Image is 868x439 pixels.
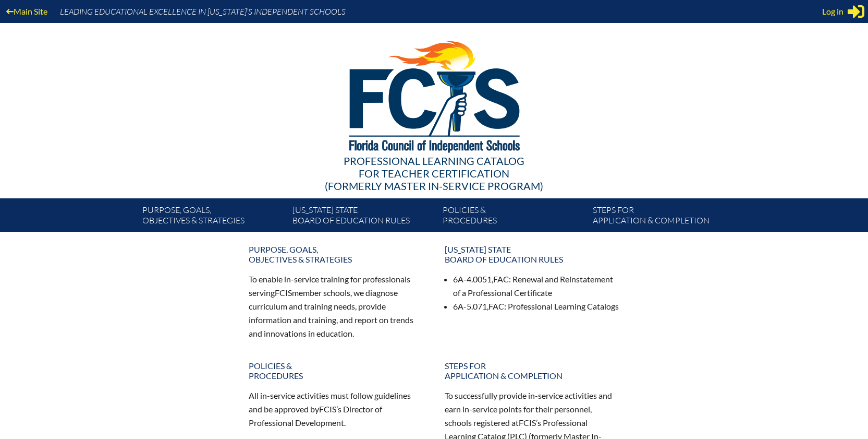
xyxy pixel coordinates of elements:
[288,203,438,232] a: [US_STATE] StateBoard of Education rules
[319,404,336,414] span: FCIS
[493,274,509,284] span: FAC
[275,288,292,298] span: FCIS
[848,3,864,20] svg: Sign in or register
[519,418,536,428] span: FCIS
[249,389,424,430] p: All in-service activities must follow guidelines and be approved by ’s Director of Professional D...
[589,203,739,232] a: Steps forapplication & completion
[822,5,843,18] span: Log in
[2,4,52,18] a: Main Site
[242,240,430,268] a: Purpose, goals,objectives & strategies
[453,272,620,300] li: 6A-4.0051, : Renewal and Reinstatement of a Professional Certificate
[359,167,509,180] span: for Teacher Certification
[249,272,424,340] p: To enable in-service training for professionals serving member schools, we diagnose curriculum an...
[326,23,542,165] img: FCISlogo221.eps
[242,357,430,385] a: Policies &Procedures
[134,155,735,192] div: Professional Learning Catalog (formerly Master In-service Program)
[438,357,626,385] a: Steps forapplication & completion
[453,300,620,313] li: 6A-5.071, : Professional Learning Catalogs
[488,301,504,311] span: FAC
[438,203,589,232] a: Policies &Procedures
[138,203,288,232] a: Purpose, goals,objectives & strategies
[438,240,626,268] a: [US_STATE] StateBoard of Education rules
